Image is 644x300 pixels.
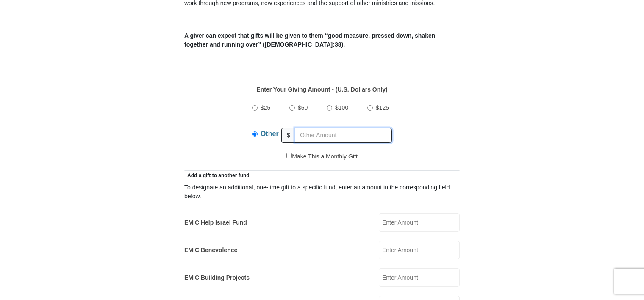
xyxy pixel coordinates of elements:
[184,273,250,282] label: EMIC Building Projects
[261,104,270,111] span: $25
[281,128,296,143] span: $
[184,172,250,178] span: Add a gift to another fund
[379,241,460,259] input: Enter Amount
[298,104,308,111] span: $50
[256,86,387,93] strong: Enter Your Giving Amount - (U.S. Dollars Only)
[184,246,237,255] label: EMIC Benevolence
[184,183,460,201] div: To designate an additional, one-time gift to a specific fund, enter an amount in the correspondin...
[295,128,392,143] input: Other Amount
[335,104,348,111] span: $100
[286,152,358,161] label: Make This a Monthly Gift
[184,218,247,227] label: EMIC Help Israel Fund
[379,213,460,232] input: Enter Amount
[376,104,389,111] span: $125
[261,130,279,137] span: Other
[286,153,292,158] input: Make This a Monthly Gift
[379,268,460,287] input: Enter Amount
[184,32,435,48] b: A giver can expect that gifts will be given to them “good measure, pressed down, shaken together ...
